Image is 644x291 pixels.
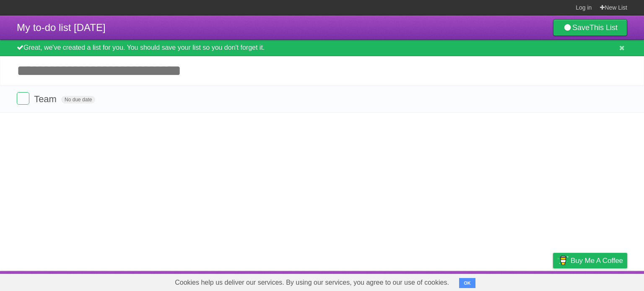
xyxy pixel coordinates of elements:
span: Team [34,94,59,104]
a: About [441,273,459,289]
span: My to-do list [DATE] [17,22,106,33]
label: Done [17,92,29,105]
span: Buy me a coffee [571,253,623,268]
span: No due date [61,96,95,103]
a: Privacy [542,273,564,289]
a: Developers [469,273,503,289]
b: This List [589,23,618,32]
a: Suggest a feature [574,273,627,289]
a: Buy me a coffee [553,253,627,268]
a: Terms [514,273,532,289]
button: OK [459,278,475,288]
span: Cookies help us deliver our services. By using our services, you agree to our use of cookies. [166,274,457,291]
img: Buy me a coffee [557,253,569,268]
a: SaveThis List [553,19,627,36]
